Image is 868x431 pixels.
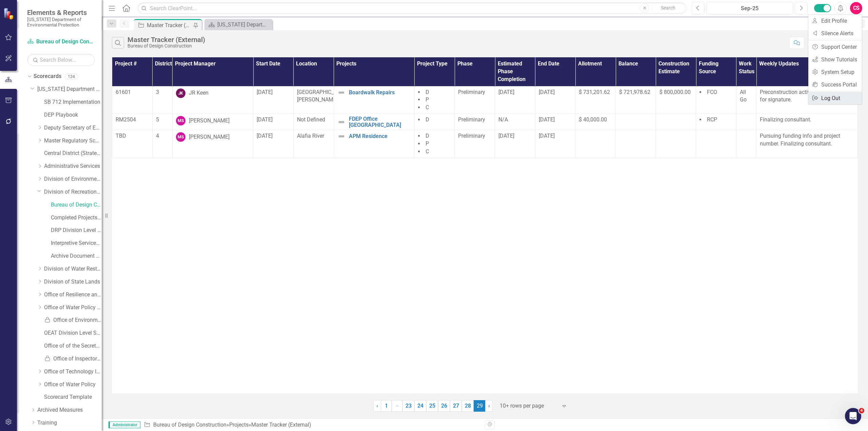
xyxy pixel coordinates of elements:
[297,133,324,139] span: Alafia River
[251,422,311,428] div: Master Tracker (External)
[450,400,462,412] a: 27
[44,329,102,337] a: OEAT Division Level Scorecard
[152,114,172,130] td: Double-Click to Edit
[37,406,102,414] a: Archived Measures
[535,86,575,114] td: Double-Click to Edit
[217,20,271,29] div: [US_STATE] Department of Environmental Protection
[27,54,95,66] input: Search Below...
[44,265,102,273] a: Division of Water Restoration Assistance
[381,400,392,412] a: 1
[257,116,273,123] span: [DATE]
[172,114,253,130] td: Double-Click to Edit
[707,89,717,95] span: FCO
[44,162,102,170] a: Administrative Services
[498,133,514,139] span: [DATE]
[740,89,747,103] span: All Go
[189,89,209,97] div: JR Keen
[116,132,149,140] p: TBD
[44,368,102,376] a: Office of Technology Information Services
[337,132,346,140] img: Not Defined
[575,86,616,114] td: Double-Click to Edit
[850,2,862,14] button: CS
[760,132,854,148] p: Pursuing funding info and project number. Finalizing consultant.
[144,421,480,429] div: » »
[659,89,691,95] span: $ 800,000.00
[539,89,555,95] span: [DATE]
[44,304,102,312] a: Office of Water Policy and Ecosystems Restoration
[293,130,334,158] td: Double-Click to Edit
[253,114,294,130] td: Double-Click to Edit
[176,116,185,125] div: MS
[616,114,656,130] td: Double-Click to Edit
[474,400,486,412] span: 29
[44,291,102,299] a: Office of Resilience and Coastal Protection
[44,278,102,286] a: Division of State Lands
[845,408,861,424] iframe: Intercom live chat
[402,400,414,412] a: 23
[51,227,102,234] a: DRP Division Level Metrics
[426,104,429,111] span: C
[709,4,791,13] div: Sep-25
[498,116,532,124] div: N/A
[495,114,535,130] td: Double-Click to Edit
[696,86,736,114] td: Double-Click to Edit
[349,133,411,139] a: APM Residence
[706,2,793,14] button: Sep-25
[539,133,555,139] span: [DATE]
[736,114,756,130] td: Double-Click to Edit
[458,89,485,95] span: Preliminary
[575,130,616,158] td: Double-Click to Edit
[137,2,687,14] input: Search ClearPoint...
[189,117,230,125] div: [PERSON_NAME]
[44,98,102,106] a: SB 712 Implementation
[116,116,149,124] p: RM2504
[535,130,575,158] td: Double-Click to Edit
[27,17,95,28] small: [US_STATE] Department of Environmental Protection
[172,86,253,114] td: Double-Click to Edit
[656,130,696,158] td: Double-Click to Edit
[376,403,378,409] span: ‹
[44,342,102,350] a: Office of of the Secretary
[579,89,610,95] span: $ 731,201.62
[458,116,485,123] span: Preliminary
[127,36,205,43] div: Master Tracker (External)
[206,20,271,29] a: [US_STATE] Department of Environmental Protection
[349,90,411,96] a: Boardwalk Repairs
[44,175,102,183] a: Division of Environmental Assessment and Restoration
[176,132,185,142] div: MS
[414,130,455,158] td: Double-Click to Edit
[756,114,858,130] td: Double-Click to Edit
[51,201,102,209] a: Bureau of Design Construction
[44,124,102,132] a: Deputy Secretary of Ecosystem Restoration
[65,74,78,79] div: 124
[414,400,426,412] a: 24
[156,89,159,95] span: 3
[176,89,185,98] div: JK
[575,114,616,130] td: Double-Click to Edit
[34,73,61,80] a: Scorecards
[808,53,862,66] a: Show Tutorials
[127,43,205,48] div: Bureau of Design Construction
[707,116,717,123] span: RCP
[44,150,102,157] a: Central District (Strategic) [PERSON_NAME] TEST
[696,130,736,158] td: Double-Click to Edit
[579,116,607,123] span: $ 40,000.00
[189,133,230,141] div: [PERSON_NAME]
[414,114,455,130] td: Double-Click to Edit
[426,96,429,103] span: P
[455,130,495,158] td: Double-Click to Edit
[112,86,153,114] td: Double-Click to Edit
[736,86,756,114] td: Double-Click to Edit
[808,66,862,78] a: System Setup
[426,89,429,95] span: D
[112,130,153,158] td: Double-Click to Edit
[27,8,95,17] span: Elements & Reports
[153,422,226,428] a: Bureau of Design Construction
[172,130,253,158] td: Double-Click to Edit
[458,133,485,139] span: Preliminary
[462,400,474,412] a: 28
[253,130,294,158] td: Double-Click to Edit
[616,86,656,114] td: Double-Click to Edit
[297,116,325,123] span: Not Defined
[156,116,159,123] span: 5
